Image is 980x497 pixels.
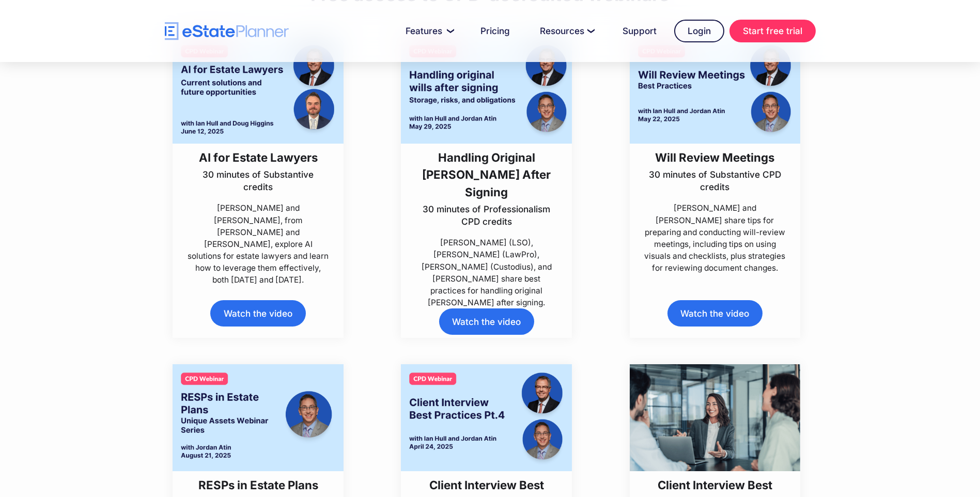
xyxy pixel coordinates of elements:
p: 30 minutes of Substantive credits [187,168,330,193]
a: Pricing [468,21,522,41]
a: home [165,22,289,40]
h3: Will Review Meetings [644,149,786,166]
a: AI for Estate Lawyers30 minutes of Substantive credits[PERSON_NAME] and [PERSON_NAME], from [PERS... [173,37,344,286]
a: Resources [527,21,605,41]
p: [PERSON_NAME] and [PERSON_NAME] share tips for preparing and conducting will-review meetings, inc... [644,202,786,274]
a: Watch the video [210,300,305,327]
p: [PERSON_NAME] and [PERSON_NAME], from [PERSON_NAME] and [PERSON_NAME], explore AI solutions for e... [187,202,330,286]
h3: Handling Original [PERSON_NAME] After Signing [415,149,558,200]
a: Handling Original [PERSON_NAME] After Signing30 minutes of Professionalism CPD credits[PERSON_NAM... [401,37,572,308]
a: Login [674,20,724,42]
h3: AI for Estate Lawyers [187,149,330,166]
p: 30 minutes of Substantive CPD credits [644,168,786,193]
a: Watch the video [439,308,534,335]
a: Watch the video [667,300,763,327]
a: Start free trial [729,20,816,42]
a: Features [393,21,463,41]
p: [PERSON_NAME] (LSO), [PERSON_NAME] (LawPro), [PERSON_NAME] (Custodius), and [PERSON_NAME] share b... [415,237,558,308]
a: Will Review Meetings30 minutes of Substantive CPD credits[PERSON_NAME] and [PERSON_NAME] share ti... [630,37,801,274]
p: 30 minutes of Professionalism CPD credits [415,203,558,228]
h3: RESPs in Estate Plans [187,476,330,493]
a: Support [610,21,669,41]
